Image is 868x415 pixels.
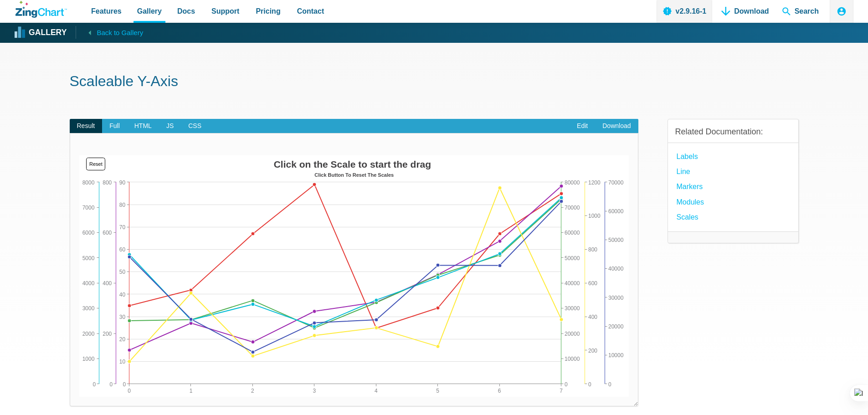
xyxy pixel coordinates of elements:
[677,150,698,163] a: Labels
[595,119,638,133] a: Download
[29,29,67,37] strong: Gallery
[127,119,159,133] span: HTML
[677,211,699,223] a: Scales
[570,119,595,133] a: Edit
[102,119,127,133] span: Full
[677,180,703,193] a: Markers
[15,1,67,18] a: ZingChart Logo. Click to return to the homepage
[256,5,280,17] span: Pricing
[70,133,638,406] div: ​
[70,119,103,133] span: Result
[91,5,122,17] span: Features
[177,5,195,17] span: Docs
[677,196,704,208] a: modules
[675,127,791,137] h3: Related Documentation:
[15,26,67,40] a: Gallery
[137,5,162,17] span: Gallery
[181,119,209,133] span: CSS
[677,165,690,178] a: Line
[159,119,181,133] span: JS
[297,5,324,17] span: Contact
[70,72,799,92] h1: Scaleable Y-Axis
[211,5,239,17] span: Support
[76,26,143,39] a: Back to Gallery
[97,27,143,39] span: Back to Gallery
